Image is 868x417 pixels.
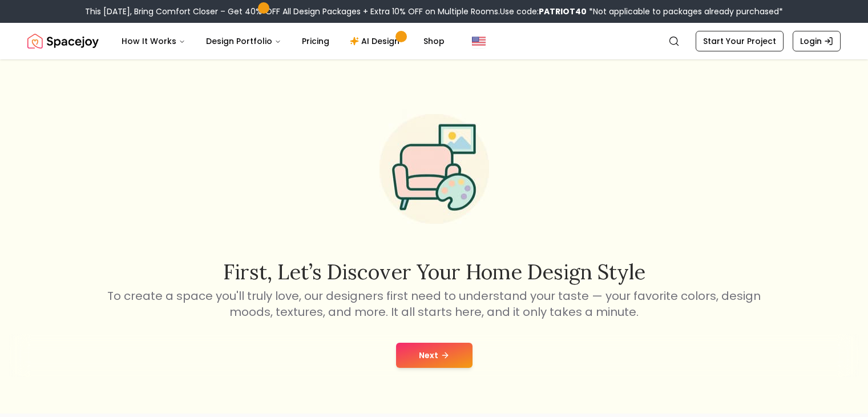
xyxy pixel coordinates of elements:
[361,96,507,242] img: Start Style Quiz Illustration
[27,23,841,59] nav: Global
[85,6,783,17] div: This [DATE], Bring Comfort Closer – Get 40% OFF All Design Packages + Extra 10% OFF on Multiple R...
[396,343,473,368] button: Next
[539,6,587,17] b: PATRIOT40
[106,288,763,320] p: To create a space you'll truly love, our designers first need to understand your taste — your fav...
[341,30,412,53] a: AI Design
[793,31,841,51] a: Login
[414,30,454,53] a: Shop
[500,6,587,17] span: Use code:
[27,30,99,53] img: Spacejoy Logo
[696,31,784,51] a: Start Your Project
[587,6,783,17] span: *Not applicable to packages already purchased*
[106,260,763,283] h2: First, let’s discover your home design style
[293,30,338,53] a: Pricing
[197,30,290,53] button: Design Portfolio
[27,30,99,53] a: Spacejoy
[112,30,195,53] button: How It Works
[472,34,486,48] img: United States
[112,30,454,53] nav: Main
